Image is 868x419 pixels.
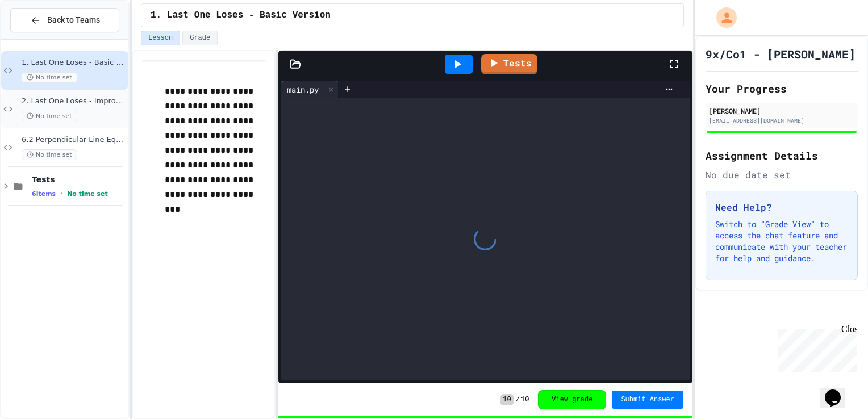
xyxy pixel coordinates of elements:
span: Submit Answer [621,395,674,404]
span: No time set [22,111,77,121]
h2: Assignment Details [706,148,858,164]
span: Tests [32,174,126,185]
span: 10 [500,394,513,405]
span: No time set [22,149,77,160]
div: My Account [704,5,740,31]
iframe: chat widget [774,324,857,372]
button: Back to Teams [10,8,119,32]
span: 1. Last One Loses - Basic Version [22,58,126,68]
a: Tests [481,54,537,74]
div: [PERSON_NAME] [709,106,854,116]
button: Grade [182,31,218,45]
div: [EMAIL_ADDRESS][DOMAIN_NAME] [709,116,854,125]
span: / [516,395,520,404]
div: Chat with us now!Close [5,5,78,72]
h3: Need Help? [715,200,848,214]
button: Lesson [141,31,180,45]
button: View grade [538,390,606,409]
span: 2. Last One Loses - Improved Version [22,97,126,106]
span: Back to Teams [47,14,100,26]
div: No due date set [706,168,858,182]
p: Switch to "Grade View" to access the chat feature and communicate with your teacher for help and ... [715,219,848,264]
div: main.py [281,83,324,95]
span: • [60,189,62,198]
span: 6 items [32,190,56,198]
h1: 9x/Co1 - [PERSON_NAME] [706,46,856,62]
iframe: chat widget [820,374,857,408]
span: 10 [521,395,529,404]
span: No time set [22,72,77,83]
span: No time set [67,190,108,198]
span: 6.2 Perpendicular Line Equation [22,135,126,145]
span: 1. Last One Loses - Basic Version [151,9,331,22]
button: Submit Answer [612,391,683,409]
h2: Your Progress [706,81,858,97]
div: main.py [281,81,339,98]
